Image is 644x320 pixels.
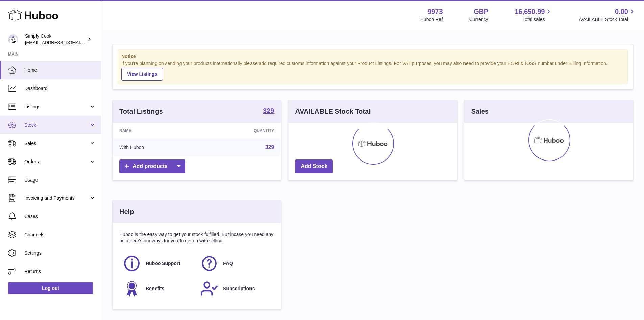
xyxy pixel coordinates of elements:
div: Currency [469,16,488,23]
a: Log out [8,282,93,294]
a: 329 [265,144,275,150]
a: Add products [119,159,185,173]
div: If you're planning on sending your products internationally please add required customs informati... [121,60,624,81]
a: 16,650.99 Total sales [515,7,552,23]
span: Channels [24,232,96,238]
span: Settings [24,250,96,256]
span: Home [24,67,96,73]
span: Subscriptions [223,285,255,292]
span: Invoicing and Payments [24,195,89,201]
span: Dashboard [24,85,96,92]
span: Cases [24,213,96,220]
span: Usage [24,177,96,183]
strong: 329 [263,107,274,114]
span: Stock [24,122,89,128]
span: Orders [24,158,89,165]
span: Sales [24,140,89,147]
span: AVAILABLE Stock Total [579,16,636,23]
h3: Total Listings [119,107,163,116]
div: Huboo Ref [420,16,443,23]
a: View Listings [121,68,163,81]
span: [EMAIL_ADDRESS][DOMAIN_NAME] [25,40,99,45]
span: FAQ [223,260,233,267]
h3: AVAILABLE Stock Total [295,107,371,116]
span: 0.00 [615,7,628,16]
strong: GBP [474,7,488,16]
p: Huboo is the easy way to get your stock fulfilled. But incase you need any help here's our ways f... [119,231,274,244]
div: Simply Cook [25,33,86,46]
a: Subscriptions [200,279,271,298]
strong: 9973 [428,7,443,16]
span: 16,650.99 [515,7,545,16]
th: Quantity [201,123,281,138]
span: Returns [24,268,96,275]
a: 0.00 AVAILABLE Stock Total [579,7,636,23]
a: Benefits [123,279,193,298]
span: Benefits [146,285,164,292]
th: Name [113,123,201,138]
a: 329 [263,107,274,115]
span: Huboo Support [146,260,180,267]
a: FAQ [200,254,271,273]
span: Listings [24,104,89,110]
td: With Huboo [113,138,201,156]
span: Total sales [522,16,552,23]
strong: Notice [121,53,624,60]
a: Add Stock [295,159,333,173]
h3: Help [119,207,134,216]
a: Huboo Support [123,254,193,273]
img: internalAdmin-9973@internal.huboo.com [8,34,18,44]
h3: Sales [471,107,489,116]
